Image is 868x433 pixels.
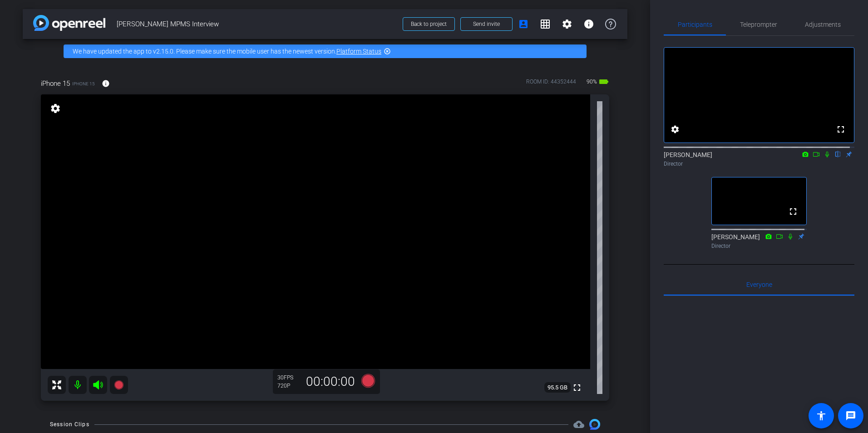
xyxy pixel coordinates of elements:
div: We have updated the app to v2.15.0. Please make sure the mobile user has the newest version. [64,44,587,58]
mat-icon: info [583,19,594,30]
span: FPS [284,374,293,381]
span: Everyone [746,281,772,288]
span: 90% [585,74,598,89]
span: iPhone 15 [41,79,70,89]
div: Director [664,160,854,168]
mat-icon: cloud_upload [573,419,584,430]
div: [PERSON_NAME] [711,232,807,250]
mat-icon: settings [670,124,681,135]
mat-icon: flip [833,150,843,158]
mat-icon: info [102,79,110,88]
span: Back to project [411,21,447,27]
button: Send invite [460,17,513,31]
div: Director [711,242,807,250]
span: Send invite [473,20,500,28]
mat-icon: settings [562,19,572,30]
span: Destinations for your clips [573,419,584,430]
div: 30 [277,374,300,381]
span: Teleprompter [740,21,777,28]
mat-icon: fullscreen [835,124,846,135]
mat-icon: highlight_off [384,48,391,55]
span: iPhone 15 [72,80,95,87]
div: Session Clips [50,420,89,429]
span: [PERSON_NAME] MPMS Interview [117,15,397,33]
div: 720P [277,382,300,389]
div: [PERSON_NAME] [664,150,854,168]
img: app-logo [33,15,105,31]
mat-icon: settings [49,103,62,114]
button: Back to project [403,17,455,31]
mat-icon: battery_std [598,76,609,87]
div: ROOM ID: 44352444 [526,78,576,91]
mat-icon: accessibility [816,410,827,421]
span: 95.5 GB [544,382,571,393]
div: 00:00:00 [300,374,361,389]
span: Adjustments [805,21,841,28]
span: Participants [678,21,712,28]
mat-icon: grid_on [540,19,551,30]
mat-icon: message [845,410,856,421]
mat-icon: fullscreen [788,206,799,217]
mat-icon: fullscreen [572,382,582,393]
a: Platform Status [336,48,381,55]
img: Session clips [589,419,600,430]
mat-icon: account_box [518,19,529,30]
